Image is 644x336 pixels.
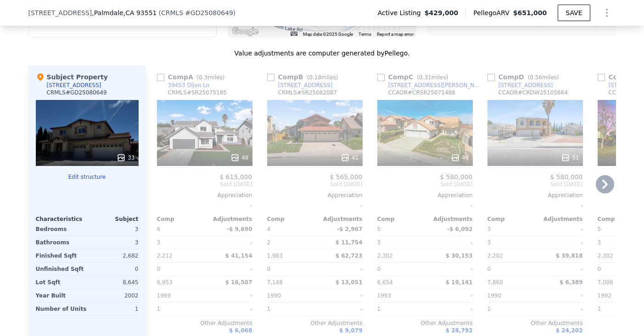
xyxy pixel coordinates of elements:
button: Show Options [598,4,616,22]
div: Characteristics [36,215,87,223]
span: 6,654 [377,279,393,286]
span: 6,953 [157,279,173,286]
div: 3 [598,236,644,249]
span: 6 [157,226,161,232]
div: Year Built [36,289,85,302]
div: - [207,303,252,315]
span: 2,202 [487,253,503,259]
div: 0 [89,263,139,275]
div: - [317,303,363,315]
span: -$ 9,690 [227,226,252,232]
span: Sold [DATE] [157,181,252,188]
div: 46 [451,153,469,162]
div: 8,645 [89,276,139,289]
div: - [427,289,473,302]
span: Sold [DATE] [487,181,583,188]
div: - [317,289,363,302]
a: Report a map error [377,32,414,37]
span: $ 41,154 [225,253,252,259]
div: - [207,263,252,275]
div: Comp [377,215,425,223]
div: Comp [487,215,535,223]
span: 2,302 [598,253,613,259]
div: CRMLS # SR25082087 [278,89,337,96]
div: - [537,263,583,275]
span: $ 19,141 [446,279,473,286]
div: 2002 [89,289,139,302]
span: $ 13,051 [336,279,363,286]
span: $ 11,754 [336,239,363,246]
text: Selected Comp [506,21,541,27]
span: 0.3 [199,74,208,81]
a: [STREET_ADDRESS][PERSON_NAME] [377,82,484,89]
div: Unfinished Sqft [36,263,85,275]
div: 3 [89,223,139,236]
div: Bathrooms [36,236,85,249]
div: 2 [267,236,313,249]
div: 1 [377,303,423,315]
span: ( miles) [524,74,563,81]
span: ( miles) [303,74,342,81]
div: - [487,199,583,212]
div: - [427,236,473,249]
span: $ 30,153 [446,253,473,259]
div: Appreciation [377,192,473,199]
span: Map data ©2025 Google [303,32,353,37]
span: -$ 2,967 [337,226,362,232]
div: - [537,289,583,302]
div: Adjustments [315,215,363,223]
div: [STREET_ADDRESS] [47,82,101,89]
span: 1,983 [267,253,283,259]
div: 51 [561,153,579,162]
div: Adjustments [535,215,583,223]
span: $ 580,000 [550,173,582,181]
div: Other Adjustments [267,319,363,327]
span: , Palmdale [92,8,157,17]
span: $ 6,389 [560,279,582,286]
span: 7,006 [598,279,613,286]
div: Bedrooms [36,223,85,236]
div: 3 [377,236,423,249]
button: Keyboard shortcuts [291,32,297,36]
div: Other Adjustments [157,319,252,327]
span: 4 [267,226,271,232]
a: Terms [358,32,371,37]
span: $ 565,000 [330,173,362,181]
span: 2,302 [377,253,393,259]
button: Edit structure [36,173,139,181]
div: 1990 [487,289,533,302]
div: - [207,289,252,302]
div: Comp C [377,72,452,82]
span: , CA 93551 [123,9,157,17]
div: - [207,236,252,249]
span: $ 6,068 [229,327,252,334]
span: $ 39,818 [556,253,583,259]
span: 3 [487,226,491,232]
span: ( miles) [413,74,452,81]
div: [STREET_ADDRESS][PERSON_NAME] [388,82,484,89]
div: - [317,263,363,275]
div: 1 [598,303,644,315]
span: # GD25080649 [185,9,233,17]
span: $ 580,000 [440,173,472,181]
div: Finished Sqft [36,249,85,262]
div: Subject Property [36,72,108,82]
div: 1990 [267,289,313,302]
div: - [537,303,583,315]
div: - [427,303,473,315]
div: - [157,199,252,212]
span: 7,860 [487,279,503,286]
div: - [267,199,363,212]
div: 1993 [377,289,423,302]
span: 0 [267,266,271,272]
div: Comp A [157,72,229,82]
div: Other Adjustments [487,319,583,327]
span: $ 24,202 [556,327,583,334]
span: 2,212 [157,253,173,259]
span: Pellego ARV [473,8,513,17]
div: CCAOR # CRSR25071488 [388,89,455,96]
div: Appreciation [487,192,583,199]
span: 5 [377,226,381,232]
div: Comp D [487,72,563,82]
span: $ 16,507 [225,279,252,286]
